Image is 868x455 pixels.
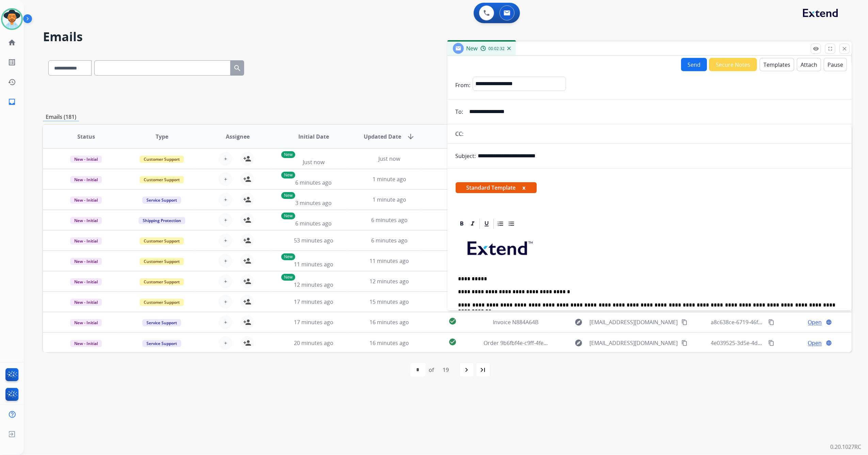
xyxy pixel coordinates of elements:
[369,339,409,347] span: 16 minutes ago
[294,339,333,347] span: 20 minutes ago
[70,258,102,265] span: New - Initial
[489,46,505,51] span: 00:02:32
[681,340,688,346] mat-icon: content_copy
[448,317,457,325] mat-icon: check_circle
[574,318,583,326] mat-icon: explore
[243,236,251,245] mat-icon: person_add
[140,258,184,265] span: Customer Support
[369,278,409,285] span: 12 minutes ago
[243,216,251,224] mat-icon: person_add
[484,339,599,347] span: Order 9b6fbf4e-c9ff-4fe1-8b18-e3943835deca
[482,219,492,229] div: Underline
[43,113,79,121] p: Emails (181)
[294,237,333,244] span: 53 minutes ago
[456,81,471,89] p: From:
[219,254,232,268] button: +
[826,319,832,325] mat-icon: language
[303,158,325,166] span: Just now
[243,318,251,326] mat-icon: person_add
[281,253,295,260] p: New
[224,175,227,183] span: +
[467,45,478,52] span: New
[224,339,227,347] span: +
[456,130,464,138] p: CC:
[224,236,227,245] span: +
[226,132,250,141] span: Assignee
[824,58,847,71] button: Pause
[70,237,102,245] span: New - Initial
[295,179,332,186] span: 6 minutes ago
[140,237,184,245] span: Customer Support
[224,216,227,224] span: +
[841,46,848,52] mat-icon: close
[438,363,455,377] div: 19
[224,195,227,204] span: +
[295,199,332,207] span: 3 minutes ago
[8,98,16,106] mat-icon: inbox
[298,132,329,141] span: Initial Date
[681,319,688,325] mat-icon: content_copy
[219,234,232,247] button: +
[140,278,184,285] span: Customer Support
[142,319,181,326] span: Service Support
[243,339,251,347] mat-icon: person_add
[77,132,95,141] span: Status
[373,196,406,203] span: 1 minute ago
[243,257,251,265] mat-icon: person_add
[495,219,506,229] div: Ordered List
[369,298,409,305] span: 15 minutes ago
[493,318,539,326] span: Invoice N884A64B
[760,58,794,71] button: Templates
[407,132,415,141] mat-icon: arrow_downward
[224,318,227,326] span: +
[140,176,184,183] span: Customer Support
[219,213,232,227] button: +
[142,340,181,347] span: Service Support
[243,155,251,163] mat-icon: person_add
[456,152,476,160] p: Subject:
[364,132,401,141] span: Updated Date
[140,299,184,306] span: Customer Support
[243,277,251,285] mat-icon: person_add
[8,58,16,66] mat-icon: list_alt
[243,195,251,204] mat-icon: person_add
[70,278,102,285] span: New - Initial
[294,261,333,268] span: 11 minutes ago
[219,152,232,166] button: +
[369,318,409,326] span: 16 minutes ago
[808,339,822,347] span: Open
[70,176,102,183] span: New - Initial
[281,213,295,219] p: New
[429,366,434,374] div: of
[371,216,408,224] span: 6 minutes ago
[156,132,168,141] span: Type
[224,257,227,265] span: +
[243,298,251,306] mat-icon: person_add
[233,64,241,72] mat-icon: search
[373,175,406,183] span: 1 minute ago
[281,192,295,199] p: New
[830,443,861,451] p: 0.20.1027RC
[219,172,232,186] button: +
[827,46,833,52] mat-icon: fullscreen
[219,315,232,329] button: +
[808,318,822,326] span: Open
[681,58,707,71] button: Send
[243,175,251,183] mat-icon: person_add
[768,319,774,325] mat-icon: content_copy
[219,193,232,206] button: +
[523,184,526,192] button: x
[448,338,457,346] mat-icon: check_circle
[140,156,184,163] span: Customer Support
[456,182,537,193] span: Standard Template
[294,298,333,305] span: 17 minutes ago
[70,197,102,204] span: New - Initial
[70,340,102,347] span: New - Initial
[70,156,102,163] span: New - Initial
[142,197,181,204] span: Service Support
[589,339,678,347] span: [EMAIL_ADDRESS][DOMAIN_NAME]
[219,274,232,288] button: +
[711,339,817,347] span: 4e039525-3d5e-4d84-96a0-3b1c37bae992
[468,219,478,229] div: Italic
[70,319,102,326] span: New - Initial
